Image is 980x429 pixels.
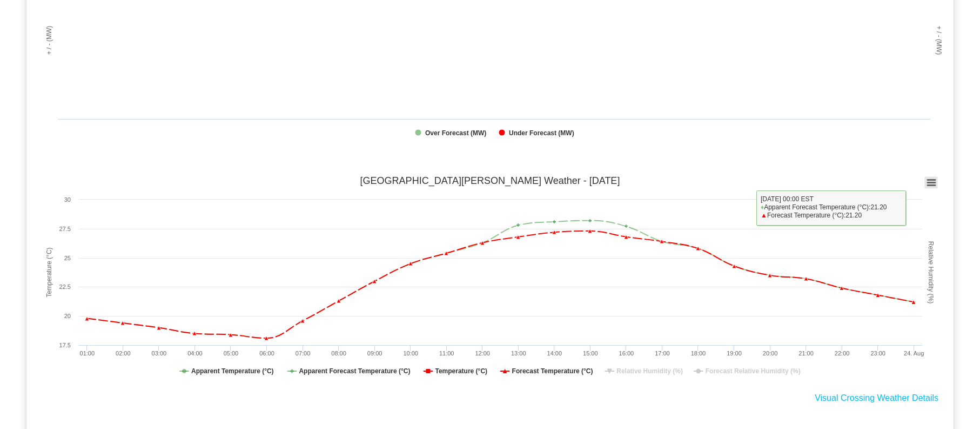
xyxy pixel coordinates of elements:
[367,350,382,357] text: 09:00
[331,350,346,357] text: 08:00
[619,350,634,357] text: 16:00
[727,350,742,357] text: 19:00
[45,248,53,298] tspan: Temperature (°C)
[815,393,938,402] a: Visual Crossing Weather Details
[870,350,885,357] text: 23:00
[224,350,239,357] text: 05:00
[583,350,598,357] text: 15:00
[509,129,574,137] tspan: Under Forecast (MW)
[763,350,778,357] text: 20:00
[835,350,850,357] text: 22:00
[296,350,311,357] text: 07:00
[59,283,71,290] text: 22.5
[798,350,814,357] text: 21:00
[59,226,71,232] text: 27.5
[64,196,71,203] text: 30
[59,342,71,348] text: 17.5
[403,350,418,357] text: 10:00
[547,350,562,357] text: 14:00
[259,350,274,357] text: 06:00
[475,350,490,357] text: 12:00
[360,175,620,187] tspan: [GEOGRAPHIC_DATA][PERSON_NAME] Weather - [DATE]
[927,241,935,303] tspan: Relative Humidity (%)
[511,350,526,357] text: 13:00
[64,255,71,261] text: 25
[435,367,487,375] tspan: Temperature (°C)
[439,350,454,357] text: 11:00
[152,350,167,357] text: 03:00
[706,367,801,375] tspan: Forecast Relative Humidity (%)
[45,26,53,55] tspan: + / - (MW)
[187,350,203,357] text: 04:00
[64,313,71,319] text: 20
[425,129,486,137] tspan: Over Forecast (MW)
[616,367,683,375] tspan: Relative Humidity (%)
[116,350,131,357] text: 02:00
[935,26,943,55] tspan: + / - (MW)
[904,350,924,357] tspan: 24. Aug
[512,367,593,375] tspan: Forecast Temperature (°C)
[655,350,670,357] text: 17:00
[299,367,410,375] tspan: Apparent Forecast Temperature (°C)
[191,367,274,375] tspan: Apparent Temperature (°C)
[691,350,706,357] text: 18:00
[80,350,95,357] text: 01:00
